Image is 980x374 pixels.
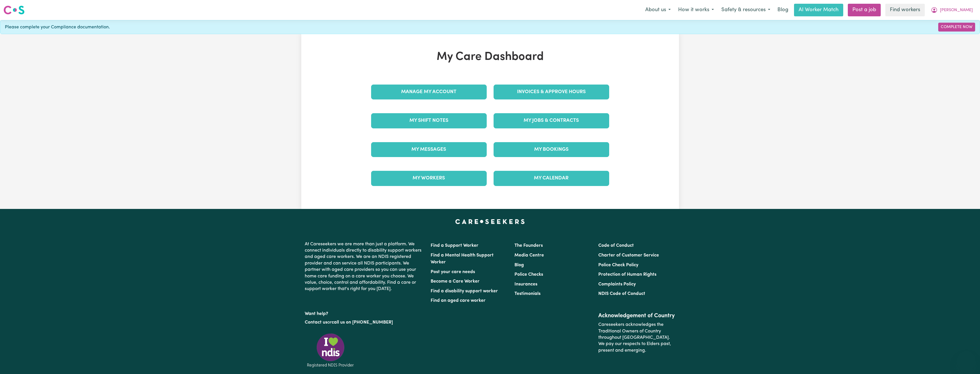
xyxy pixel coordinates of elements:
p: Want help? [305,308,424,317]
span: [PERSON_NAME] [940,7,973,13]
a: Charter of Customer Service [598,253,659,258]
a: Complaints Policy [598,282,636,287]
a: Complete Now [938,23,975,32]
a: Find a Mental Health Support Worker [431,253,494,265]
button: About us [642,4,674,16]
a: Become a Care Worker [431,279,480,284]
a: Blog [514,263,524,267]
a: Invoices & Approve Hours [494,85,609,99]
p: Careseekers acknowledges the Traditional Owners of Country throughout [GEOGRAPHIC_DATA]. We pay o... [598,319,675,356]
a: Insurances [514,282,537,287]
iframe: Button to launch messaging window [957,351,975,369]
a: AI Worker Match [794,4,843,16]
a: Careseekers logo [3,3,25,17]
a: Careseekers home page [455,219,525,224]
a: The Founders [514,243,543,248]
a: Find workers [885,4,925,16]
a: Testimonials [514,291,541,296]
a: Contact us [305,320,327,325]
a: Find an aged care worker [431,298,486,303]
a: Blog [774,4,792,16]
button: My Account [927,4,977,16]
h2: Acknowledgement of Country [598,312,675,319]
a: Protection of Human Rights [598,272,656,277]
a: My Shift Notes [371,113,487,128]
span: Please complete your Compliance documentation. [5,24,110,31]
button: How it works [674,4,718,16]
img: Careseekers logo [3,5,25,15]
a: NDIS Code of Conduct [598,291,645,296]
a: Post your care needs [431,270,475,274]
button: Safety & resources [718,4,774,16]
a: Post a job [848,4,881,16]
a: My Messages [371,142,487,157]
a: My Calendar [494,171,609,186]
p: or [305,317,424,328]
a: My Bookings [494,142,609,157]
a: My Jobs & Contracts [494,113,609,128]
a: Find a disability support worker [431,289,498,293]
a: Media Centre [514,253,544,258]
a: Find a Support Worker [431,243,478,248]
a: Police Checks [514,272,543,277]
a: My Workers [371,171,487,186]
a: call us on [PHONE_NUMBER] [332,320,393,325]
a: Code of Conduct [598,243,634,248]
p: At Careseekers we are more than just a platform. We connect individuals directly to disability su... [305,239,424,295]
a: Manage My Account [371,85,487,99]
h1: My Care Dashboard [368,50,613,64]
a: Police Check Policy [598,263,638,267]
img: Registered NDIS provider [305,332,356,368]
